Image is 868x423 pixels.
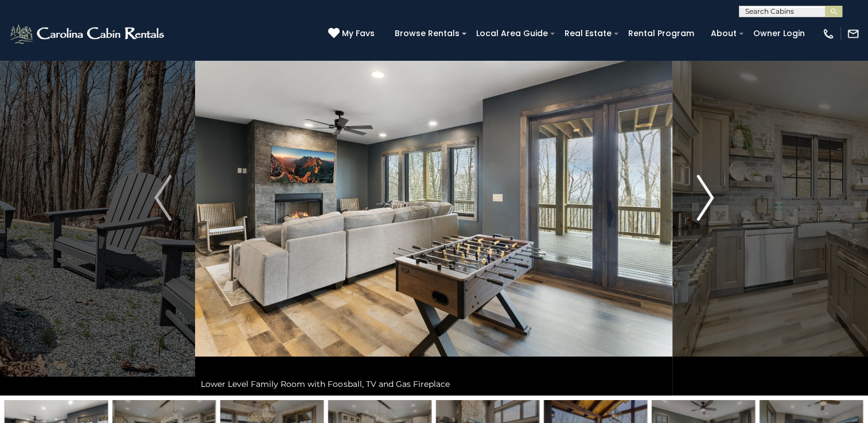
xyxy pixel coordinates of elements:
[696,175,714,221] img: arrow
[748,25,811,42] a: Owner Login
[822,28,835,40] img: phone-regular-white.png
[195,373,672,395] div: Lower Level Family Room with Foosball, TV and Gas Fireplace
[342,28,375,40] span: My Favs
[154,175,172,221] img: arrow
[328,28,377,40] a: My Favs
[559,25,617,42] a: Real Estate
[847,28,859,40] img: mail-regular-white.png
[622,25,700,42] a: Rental Program
[470,25,554,42] a: Local Area Guide
[9,22,168,45] img: White-1-2.png
[705,25,742,42] a: About
[389,25,465,42] a: Browse Rentals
